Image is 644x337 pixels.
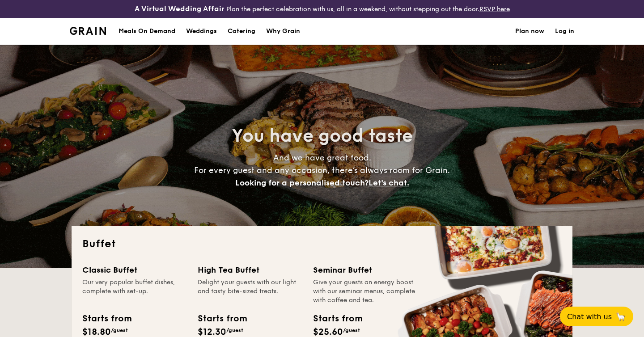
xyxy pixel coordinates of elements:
[313,312,362,325] div: Starts from
[198,264,302,276] div: High Tea Buffet
[82,278,187,305] div: Our very popular buffet dishes, complete with set-up.
[235,178,369,188] span: Looking for a personalised touch?
[119,18,175,45] div: Meals On Demand
[186,18,217,45] div: Weddings
[198,278,302,305] div: Delight your guests with our light and tasty bite-sized treats.
[135,4,225,14] h4: A Virtual Wedding Affair
[70,27,106,35] img: Grain
[228,18,255,45] h1: Catering
[111,327,128,333] span: /guest
[343,327,360,333] span: /guest
[479,5,510,13] a: RSVP here
[567,312,612,321] span: Chat with us
[82,264,187,276] div: Classic Buffet
[515,18,544,45] a: Plan now
[369,178,409,188] span: Let's chat.
[194,153,450,188] span: And we have great food. For every guest and any occasion, there’s always room for Grain.
[560,307,633,326] button: Chat with us🦙
[313,278,418,305] div: Give your guests an energy boost with our seminar menus, complete with coffee and tea.
[555,18,574,45] a: Log in
[181,18,222,45] a: Weddings
[232,125,413,147] span: You have good taste
[113,18,181,45] a: Meals On Demand
[261,18,305,45] a: Why Grain
[198,312,246,325] div: Starts from
[313,264,418,276] div: Seminar Buffet
[82,237,562,251] h2: Buffet
[226,327,243,333] span: /guest
[70,27,106,35] a: Logotype
[107,4,537,14] div: Plan the perfect celebration with us, all in a weekend, without stepping out the door.
[615,312,626,322] span: 🦙
[222,18,261,45] a: Catering
[266,18,300,45] div: Why Grain
[82,312,131,325] div: Starts from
